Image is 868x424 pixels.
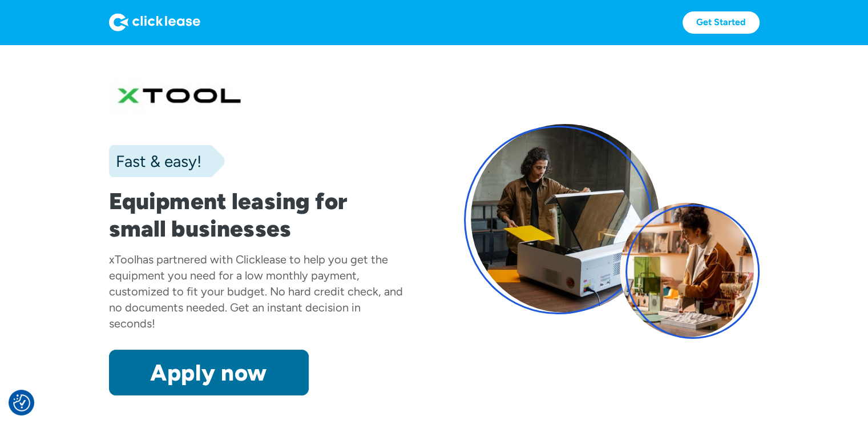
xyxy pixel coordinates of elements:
a: Get Started [683,11,760,34]
img: Revisit consent button [13,394,30,411]
div: has partnered with Clicklease to help you get the equipment you need for a low monthly payment, c... [109,253,403,330]
a: Apply now [109,350,309,395]
button: Consent Preferences [13,394,30,411]
div: xTool [109,253,136,266]
div: Fast & easy! [109,150,201,173]
img: Logo [109,13,200,31]
h1: Equipment leasing for small businesses [109,187,405,242]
